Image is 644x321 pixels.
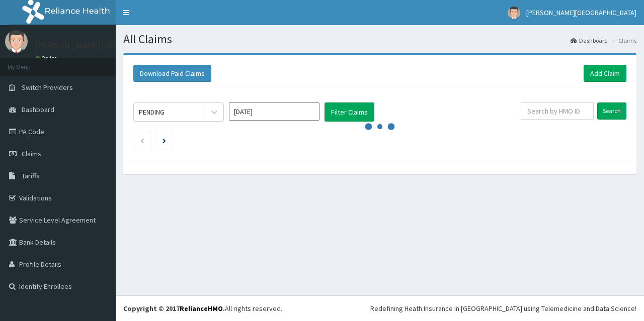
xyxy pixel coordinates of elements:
[584,65,626,82] a: Add Claim
[123,33,636,46] h1: All Claims
[116,295,644,321] footer: All rights reserved.
[35,55,59,62] a: Online
[35,41,184,50] p: [PERSON_NAME][GEOGRAPHIC_DATA]
[133,65,211,82] button: Download Paid Claims
[123,304,225,313] strong: Copyright © 2017 .
[22,83,73,92] span: Switch Providers
[571,36,608,45] a: Dashboard
[5,30,28,53] img: User Image
[521,102,594,120] input: Search by HMO ID
[22,149,41,158] span: Claims
[22,105,54,114] span: Dashboard
[229,102,319,121] input: Select Month and Year
[140,136,144,145] a: Previous page
[597,102,626,120] input: Search
[163,136,166,145] a: Next page
[325,102,374,122] button: Filter Claims
[370,303,636,313] div: Redefining Heath Insurance in [GEOGRAPHIC_DATA] using Telemedicine and Data Science!
[365,112,395,142] svg: audio-loading
[139,107,165,117] div: PENDING
[180,304,223,313] a: RelianceHMO
[508,7,520,19] img: User Image
[609,36,636,45] li: Claims
[22,171,40,180] span: Tariffs
[526,8,636,17] span: [PERSON_NAME][GEOGRAPHIC_DATA]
